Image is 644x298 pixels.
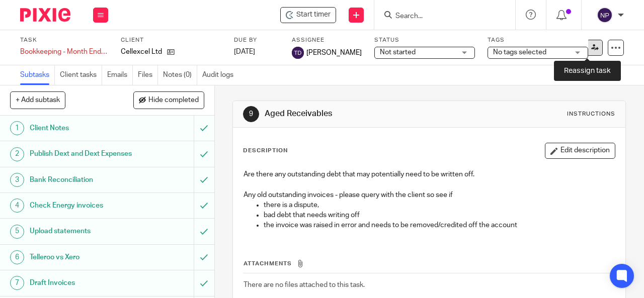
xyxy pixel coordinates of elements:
[148,96,199,105] span: Hide completed
[10,276,24,290] div: 7
[493,49,546,56] span: No tags selected
[306,48,362,58] span: [PERSON_NAME]
[234,48,255,55] span: [DATE]
[30,172,132,187] h1: Bank Reconciliation
[10,173,24,187] div: 3
[243,147,288,155] p: Description
[10,225,24,239] div: 5
[10,250,24,264] div: 6
[265,109,451,119] h1: Aged Receivables
[20,8,70,22] img: Pixie
[488,36,588,44] label: Tags
[30,146,132,161] h1: Publish Dext and Dext Expenses
[597,7,613,23] img: svg%3E
[10,198,24,213] div: 4
[20,65,55,85] a: Subtasks
[234,36,279,44] label: Due by
[20,47,108,57] div: Bookkeeping - Month End Checks
[30,121,132,136] h1: Client Notes
[10,147,24,161] div: 2
[20,36,108,44] label: Task
[296,10,331,20] span: Start timer
[292,47,304,59] img: svg%3E
[138,65,158,85] a: Files
[30,275,132,290] h1: Draft Invoices
[244,190,615,200] p: Any old outstanding invoices - please query with the client so see if
[264,210,615,220] p: bad debt that needs writing off
[264,220,615,230] p: the invoice was raised in error and needs to be removed/credited off the account
[264,200,615,210] p: there is a dispute,
[292,36,362,44] label: Assignee
[380,49,416,56] span: Not started
[30,250,132,265] h1: Telleroo vs Xero
[244,281,365,288] span: There are no files attached to this task.
[10,91,65,109] button: + Add subtask
[10,121,24,135] div: 1
[133,91,204,109] button: Hide completed
[107,65,133,85] a: Emails
[202,65,238,85] a: Audit logs
[244,261,292,266] span: Attachments
[374,36,475,44] label: Status
[121,36,221,44] label: Client
[30,224,132,239] h1: Upload statements
[30,198,132,213] h1: Check Energy invoices
[244,169,615,179] p: Are there any outstanding debt that may potentially need to be written off.
[243,106,259,122] div: 9
[567,110,615,118] div: Instructions
[280,7,336,23] div: Cellexcel Ltd - Bookkeeping - Month End Checks
[121,47,162,57] p: Cellexcel Ltd
[394,12,485,21] input: Search
[60,65,102,85] a: Client tasks
[545,143,615,159] button: Edit description
[163,65,197,85] a: Notes (0)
